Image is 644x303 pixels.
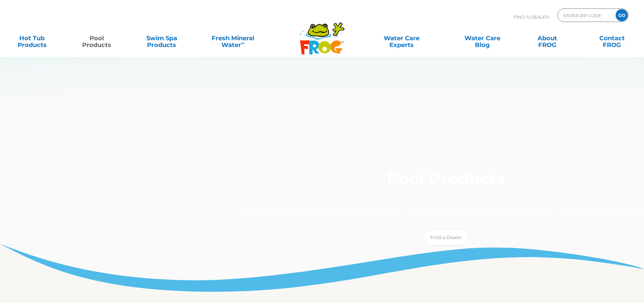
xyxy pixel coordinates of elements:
sup: ∞ [241,40,244,46]
a: Hot TubProducts [7,31,57,45]
img: Frog Products Logo [296,14,348,55]
a: Water CareBlog [457,31,507,45]
a: Swim SpaProducts [137,31,187,45]
a: AboutFROG [522,31,572,45]
a: PoolProducts [72,31,122,45]
a: Fresh MineralWater∞ [201,31,264,45]
a: Water CareExperts [361,31,443,45]
p: Find A Dealer [514,8,549,25]
a: Find a Dealer [423,229,469,246]
a: ContactFROG [587,31,637,45]
input: GO [616,9,628,21]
